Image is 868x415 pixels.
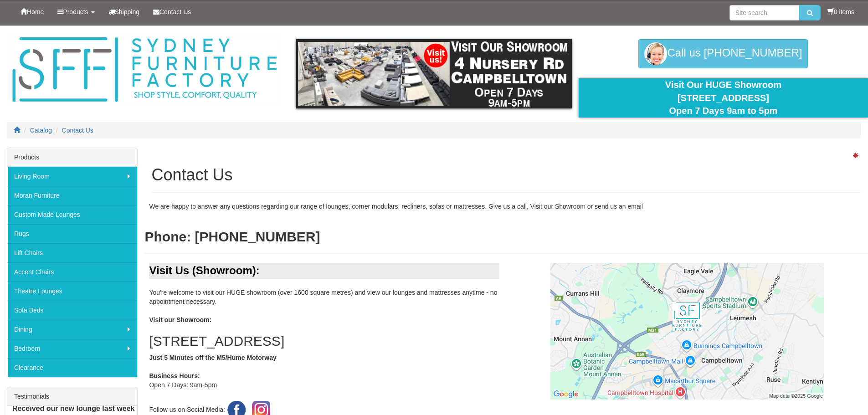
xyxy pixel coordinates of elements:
[7,387,137,406] div: Testimonials
[144,229,320,244] b: Phone: [PHONE_NUMBER]
[115,8,140,15] span: Shipping
[7,301,137,320] a: Sofa Beds
[63,8,88,15] span: Products
[7,243,137,262] a: Lift Chairs
[62,127,93,134] a: Contact Us
[7,358,137,377] a: Clearance
[159,8,191,15] span: Contact Us
[14,0,51,23] a: Home
[146,0,198,23] a: Contact Us
[102,0,147,23] a: Shipping
[586,78,861,118] div: Visit Our HUGE Showroom [STREET_ADDRESS] Open 7 Days 9am to 5pm
[149,333,499,348] h2: [STREET_ADDRESS]
[729,5,799,20] input: Site search
[27,8,44,15] span: Home
[7,282,137,301] a: Theatre Lounges
[149,263,499,278] div: Visit Us (Showroom):
[827,7,854,16] li: 0 items
[151,166,861,184] h1: Contact Us
[144,202,868,211] div: We are happy to answer any questions regarding our range of lounges, corner modulars, recliners, ...
[7,224,137,243] a: Rugs
[51,0,101,23] a: Products
[296,39,572,108] img: showroom.gif
[7,339,137,358] a: Bedroom
[149,372,200,379] b: Business Hours:
[550,263,824,400] img: Click to activate map
[7,205,137,224] a: Custom Made Lounges
[7,148,137,167] div: Products
[7,186,137,205] a: Moran Furniture
[7,320,137,339] a: Dining
[7,167,137,186] a: Living Room
[513,263,861,400] a: Click to activate map
[7,262,137,282] a: Accent Chairs
[30,127,52,134] a: Catalog
[8,35,281,105] img: Sydney Furniture Factory
[149,316,499,361] b: Visit our Showroom: Just 5 Minutes off the M5/Hume Motorway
